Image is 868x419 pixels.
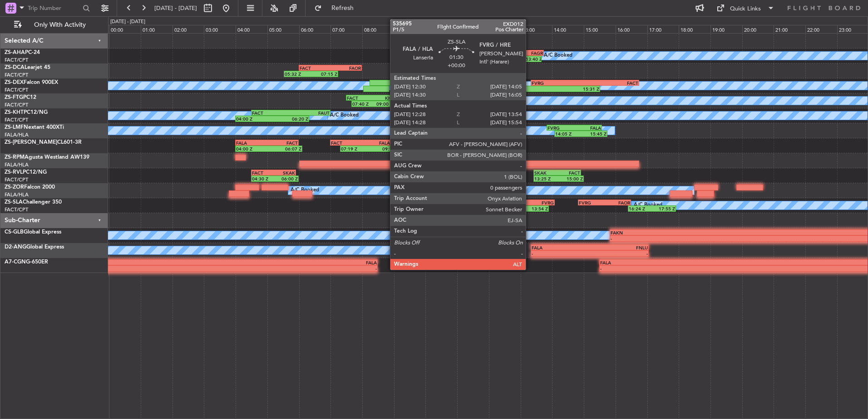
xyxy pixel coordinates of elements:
[505,200,529,205] div: FALA
[370,146,399,151] div: 09:11 Z
[555,131,581,136] div: 14:05 Z
[611,230,777,235] div: FAKN
[5,200,62,205] a: ZS-SLAChallenger 350
[5,140,57,145] span: ZS-[PERSON_NAME]
[267,140,298,146] div: FACT
[252,110,291,116] div: FACT
[299,25,331,33] div: 06:00
[236,116,272,122] div: 04:00 Z
[5,244,64,250] a: D2-ANGGlobal Express
[204,25,236,33] div: 03:00
[558,176,582,181] div: 15:00 Z
[421,80,459,86] div: FYWB
[581,131,607,136] div: 15:45 Z
[173,25,204,33] div: 02:00
[679,25,710,33] div: 18:00
[252,170,274,175] div: FACT
[5,110,24,115] span: ZS-KHT
[352,101,373,107] div: 07:40 Z
[446,245,497,250] div: FALA
[532,80,585,86] div: FVRG
[584,25,616,33] div: 15:00
[504,206,526,211] div: 12:28 Z
[110,18,145,26] div: [DATE] - [DATE]
[5,125,64,130] a: ZS-LMFNextant 400XTi
[193,266,377,271] div: -
[5,155,89,160] a: ZS-RPMAgusta Westland AW139
[5,185,24,190] span: ZS-ZOR
[252,176,275,181] div: 04:30 Z
[330,109,359,122] div: A/C Booked
[5,229,61,235] a: CS-GLBGlobal Express
[5,176,28,183] a: FACT/CPT
[24,22,96,28] span: Only With Activity
[267,25,299,33] div: 05:00
[600,260,774,265] div: FALA
[236,140,267,146] div: FALA
[590,245,648,250] div: FNLU
[394,94,422,107] div: A/C Booked
[5,87,28,93] a: FACT/CPT
[5,191,29,198] a: FALA/HLA
[5,117,28,123] a: FACT/CPT
[154,4,197,12] span: [DATE] - [DATE]
[585,80,638,86] div: FACT
[5,132,29,138] a: FALA/HLA
[532,245,590,250] div: FALA
[579,200,604,205] div: FVRG
[742,25,774,33] div: 20:00
[193,260,377,265] div: FALA
[362,25,394,33] div: 08:00
[5,95,23,100] span: ZS-FTG
[774,25,805,33] div: 21:00
[510,56,525,62] div: 12:40 Z
[109,25,141,33] div: 00:00
[534,176,558,181] div: 13:25 Z
[285,71,311,77] div: 05:32 Z
[5,57,28,63] a: FACT/CPT
[5,95,36,100] a: ZS-FTGPC12
[712,1,779,15] button: Quick Links
[450,86,487,92] div: 11:59 Z
[371,95,395,101] div: Khak
[324,5,362,11] span: Refresh
[395,245,446,250] div: FNLU
[269,146,301,151] div: 06:07 Z
[524,50,543,56] div: FAGR
[291,110,329,116] div: FAUT
[10,18,99,32] button: Only With Activity
[5,50,25,55] span: ZS-AHA
[275,176,298,181] div: 06:00 Z
[5,244,26,250] span: D2-ANG
[5,229,24,235] span: CS-GLB
[489,25,521,33] div: 12:00
[360,140,390,146] div: FALA
[414,86,451,92] div: 09:37 Z
[544,49,572,63] div: A/C Booked
[236,146,269,151] div: 04:00 Z
[521,25,552,33] div: 13:00
[300,65,330,71] div: FACT
[458,80,496,86] div: FVRG
[311,71,337,77] div: 07:15 Z
[395,65,427,71] div: FAOR
[605,200,630,205] div: FAOR
[5,80,24,85] span: ZS-DEX
[5,65,25,70] span: ZS-DCA
[372,101,393,107] div: 09:00 Z
[534,170,557,175] div: SKAK
[443,71,473,77] div: 11:31 Z
[5,161,29,168] a: FALA/HLA
[5,170,23,175] span: ZS-RVL
[5,155,25,160] span: ZS-RPM
[330,25,362,33] div: 07:00
[730,5,761,14] div: Quick Links
[5,259,26,265] span: A7-CGN
[5,125,24,130] span: ZS-LMF
[5,170,47,175] a: ZS-RVLPC12/NG
[526,206,548,211] div: 13:54 Z
[629,206,652,211] div: 16:24 Z
[557,170,580,175] div: FACT
[532,251,590,256] div: -
[5,50,40,55] a: ZS-AHAPC-24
